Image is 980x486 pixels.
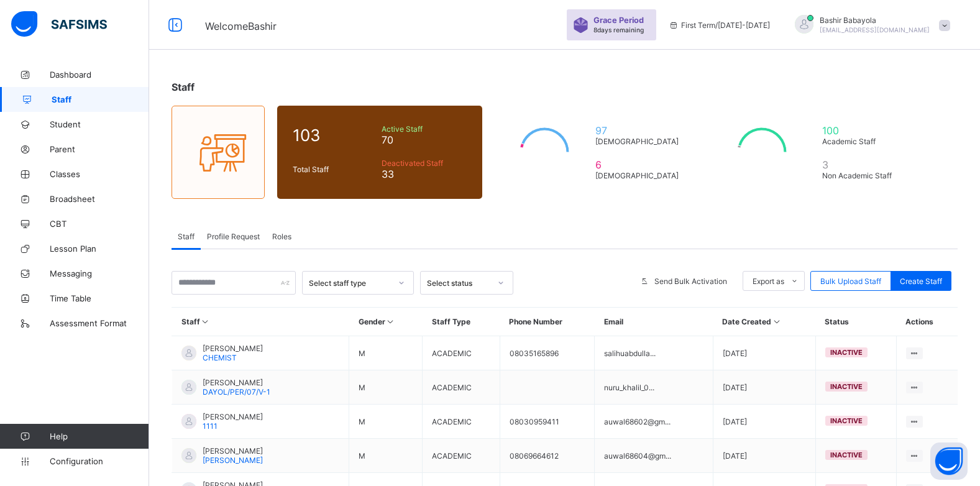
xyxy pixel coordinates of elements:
[349,336,423,370] td: M
[50,268,149,278] span: Messaging
[830,382,863,391] span: inactive
[713,308,815,336] th: Date Created
[293,126,375,145] span: 103
[203,353,237,362] span: CHEMIST
[423,370,500,405] td: ACADEMIC
[203,421,218,431] span: 1111
[382,134,467,146] span: 70
[654,277,727,286] span: Send Bulk Activation
[52,94,149,104] span: Staff
[203,344,263,353] span: [PERSON_NAME]
[50,456,149,466] span: Configuration
[930,442,968,480] button: Open asap
[200,317,211,326] i: Sort in Ascending Order
[382,158,467,168] span: Deactivated Staff
[349,308,423,336] th: Gender
[500,439,594,473] td: 08069664612
[822,137,902,146] span: Academic Staff
[349,439,423,473] td: M
[713,370,815,405] td: [DATE]
[595,370,713,405] td: nuru_khalil_0...
[207,232,260,241] span: Profile Request
[595,171,684,180] span: [DEMOGRAPHIC_DATA]
[500,308,594,336] th: Phone Number
[172,81,195,93] span: Staff
[178,232,195,241] span: Staff
[713,336,815,370] td: [DATE]
[172,308,349,336] th: Staff
[203,456,263,465] span: [PERSON_NAME]
[830,416,863,425] span: inactive
[50,244,149,254] span: Lesson Plan
[713,439,815,473] td: [DATE]
[830,451,863,459] span: inactive
[50,144,149,154] span: Parent
[595,124,684,137] span: 97
[500,405,594,439] td: 08030959411
[822,171,902,180] span: Non Academic Staff
[349,370,423,405] td: M
[820,277,881,286] span: Bulk Upload Staff
[50,293,149,303] span: Time Table
[382,168,467,180] span: 33
[595,439,713,473] td: auwal68604@gm...
[593,26,644,34] span: 8 days remaining
[11,11,107,37] img: safsims
[782,15,956,35] div: BashirBabayola
[203,378,270,387] span: [PERSON_NAME]
[595,137,684,146] span: [DEMOGRAPHIC_DATA]
[427,278,490,288] div: Select status
[50,431,149,441] span: Help
[593,16,644,25] span: Grace Period
[423,439,500,473] td: ACADEMIC
[669,21,770,30] span: session/term information
[272,232,291,241] span: Roles
[50,70,149,80] span: Dashboard
[500,336,594,370] td: 08035165896
[203,412,263,421] span: [PERSON_NAME]
[382,124,467,134] span: Active Staff
[820,16,930,25] span: Bashir Babayola
[423,336,500,370] td: ACADEMIC
[309,278,391,288] div: Select staff type
[423,405,500,439] td: ACADEMIC
[595,158,684,171] span: 6
[822,158,902,171] span: 3
[205,20,277,32] span: Welcome Bashir
[595,405,713,439] td: auwal68602@gm...
[713,405,815,439] td: [DATE]
[830,348,863,357] span: inactive
[595,308,713,336] th: Email
[820,26,930,34] span: [EMAIL_ADDRESS][DOMAIN_NAME]
[822,124,902,137] span: 100
[50,318,149,328] span: Assessment Format
[753,277,784,286] span: Export as
[900,277,942,286] span: Create Staff
[385,317,396,326] i: Sort in Ascending Order
[50,169,149,179] span: Classes
[815,308,896,336] th: Status
[290,162,378,177] div: Total Staff
[349,405,423,439] td: M
[50,219,149,229] span: CBT
[50,119,149,129] span: Student
[423,308,500,336] th: Staff Type
[573,17,588,33] img: sticker-purple.71386a28dfed39d6af7621340158ba97.svg
[595,336,713,370] td: salihuabdulla...
[50,194,149,204] span: Broadsheet
[896,308,958,336] th: Actions
[203,387,270,397] span: DAYOL/PER/07/V-1
[771,317,782,326] i: Sort in Ascending Order
[203,446,263,456] span: [PERSON_NAME]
